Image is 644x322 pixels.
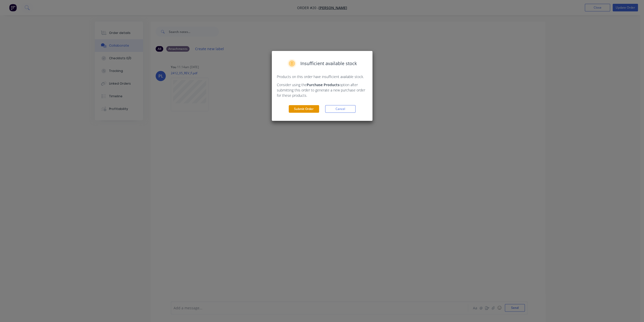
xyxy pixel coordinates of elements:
strong: Purchase Products [307,82,339,87]
button: Cancel [325,105,356,113]
p: Consider using the option after submitting this order to generate a new purchase order for these ... [277,82,367,98]
p: Products on this order have insufficient available stock. [277,74,367,79]
span: Insufficient available stock [300,60,357,67]
button: Submit Order [289,105,319,113]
